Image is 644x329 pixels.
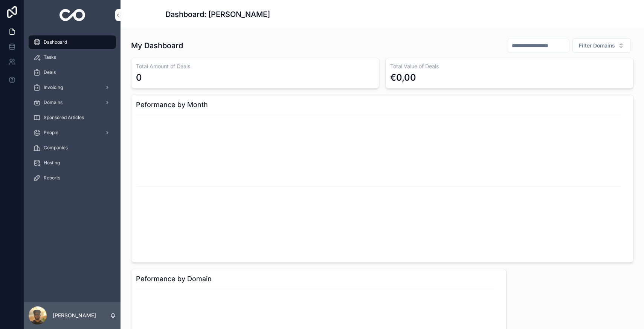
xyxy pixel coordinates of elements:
[390,72,416,84] div: €0,00
[53,312,96,319] p: [PERSON_NAME]
[29,81,116,94] a: Invoicing
[29,156,116,170] a: Hosting
[136,63,374,70] h3: Total Amount of Deals
[44,115,84,121] span: Sponsored Articles
[131,40,183,51] h1: My Dashboard
[29,50,116,64] a: Tasks
[44,54,56,60] span: Tasks
[390,63,629,70] h3: Total Value of Deals
[572,38,630,53] button: Select Button
[44,160,60,166] span: Hosting
[29,126,116,139] a: People
[44,145,68,151] span: Companies
[44,84,63,90] span: Invoicing
[44,69,56,75] span: Deals
[165,9,270,20] h1: Dashboard: [PERSON_NAME]
[136,274,502,284] h3: Peformance by Domain
[29,111,116,124] a: Sponsored Articles
[44,99,63,106] span: Domains
[29,35,116,49] a: Dashboard
[24,30,121,194] div: scrollable content
[136,72,142,84] div: 0
[44,175,60,181] span: Reports
[44,130,58,136] span: People
[136,99,629,110] h3: Peformance by Month
[29,141,116,155] a: Companies
[60,9,85,21] img: App logo
[29,66,116,79] a: Deals
[29,171,116,185] a: Reports
[579,42,615,49] span: Filter Domains
[44,39,67,45] span: Dashboard
[29,96,116,109] a: Domains
[136,113,629,258] div: chart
